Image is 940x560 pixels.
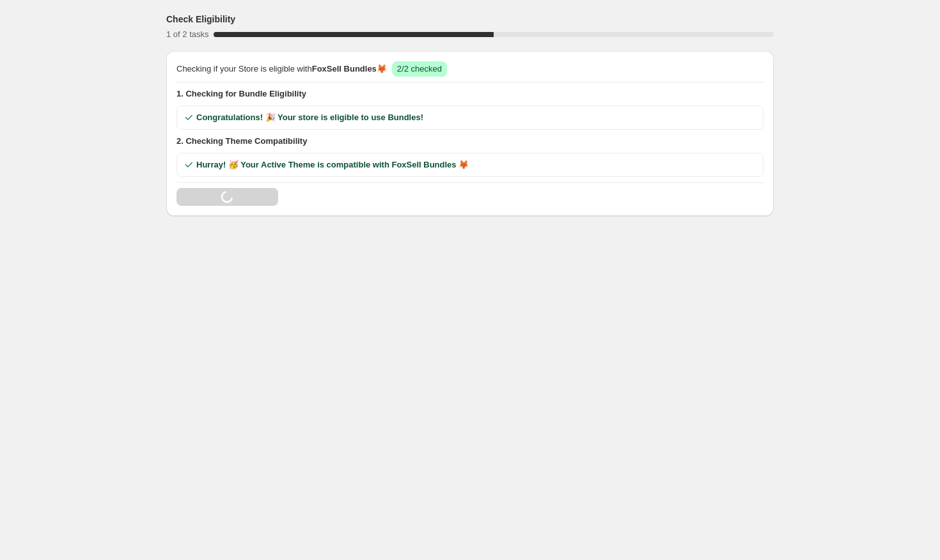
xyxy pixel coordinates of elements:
span: Hurray! 🥳 Your Active Theme is compatible with FoxSell Bundles 🦊 [196,159,469,171]
span: Congratulations! 🎉 Your store is eligible to use Bundles! [196,111,423,124]
span: 2/2 checked [397,64,442,74]
span: 1. Checking for Bundle Eligibility [176,88,764,100]
span: 1 of 2 tasks [166,29,208,39]
span: Checking if your Store is eligible with 🦊 [176,63,387,75]
span: FoxSell Bundles [312,64,377,74]
h3: Check Eligibility [166,13,235,26]
span: 2. Checking Theme Compatibility [176,135,764,148]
